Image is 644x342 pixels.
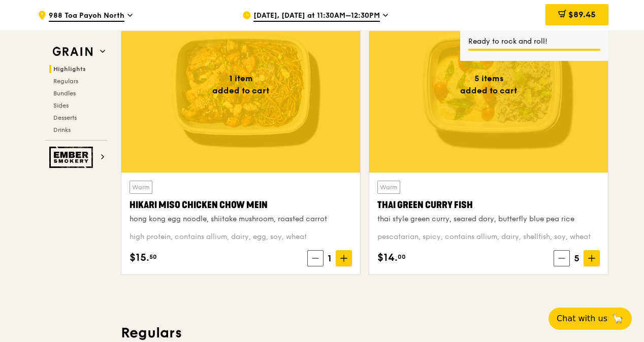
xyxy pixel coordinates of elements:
[49,11,124,22] span: 988 Toa Payoh North
[53,90,76,97] span: Bundles
[253,11,380,22] span: [DATE], [DATE] at 11:30AM–12:30PM
[468,37,600,47] div: Ready to rock and roll!
[398,253,406,261] span: 00
[570,251,584,265] span: 5
[557,313,607,325] span: Chat with us
[611,313,624,325] span: 🦙
[53,65,86,73] span: Highlights
[568,10,596,19] span: $89.45
[53,126,71,133] span: Drinks
[324,251,336,265] span: 1
[130,250,149,265] span: $15.
[49,147,96,168] img: Ember Smokery web logo
[377,250,398,265] span: $14.
[121,324,608,342] h3: Regulars
[130,198,352,212] div: Hikari Miso Chicken Chow Mein
[130,232,352,242] div: high protein, contains allium, dairy, egg, soy, wheat
[53,114,77,121] span: Desserts
[377,232,600,242] div: pescatarian, spicy, contains allium, dairy, shellfish, soy, wheat
[130,214,352,224] div: hong kong egg noodle, shiitake mushroom, roasted carrot
[149,253,157,261] span: 50
[377,214,600,224] div: thai style green curry, seared dory, butterfly blue pea rice
[53,102,69,109] span: Sides
[377,181,400,194] div: Warm
[130,181,152,194] div: Warm
[53,78,78,85] span: Regulars
[49,43,96,61] img: Grain web logo
[377,198,600,212] div: Thai Green Curry Fish
[549,307,632,330] button: Chat with us🦙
